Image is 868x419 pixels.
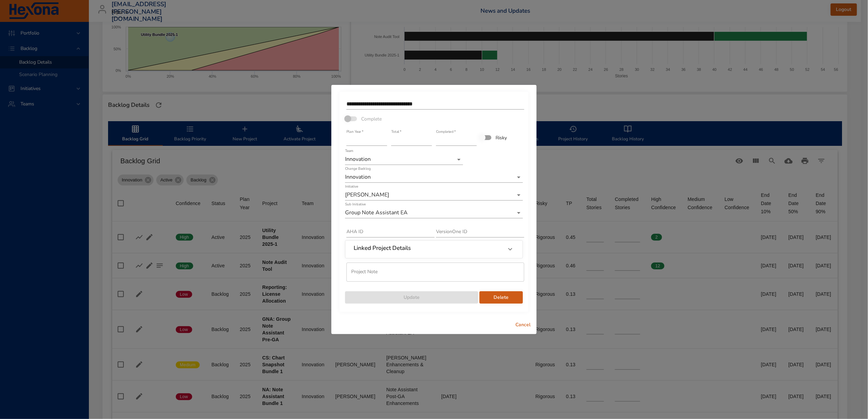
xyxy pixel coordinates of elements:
[515,321,531,329] span: Cancel
[345,154,463,165] div: Innovation
[361,115,382,123] span: Complete
[496,134,507,141] span: Risky
[345,203,366,206] label: Sub Initiative
[485,293,517,302] span: Delete
[345,149,354,153] label: Team
[512,319,534,331] button: Cancel
[345,241,523,258] div: Linked Project Details
[345,185,358,189] label: Initiative
[354,245,411,252] h6: Linked Project Details
[345,207,523,218] div: Group Note Assistant EA
[391,130,402,134] label: Total
[345,172,523,183] div: Innovation
[345,190,523,201] div: [PERSON_NAME]
[346,130,364,134] label: Plan Year
[345,167,371,171] label: Change Backlog
[479,291,523,304] button: Delete
[436,130,456,134] label: Completed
